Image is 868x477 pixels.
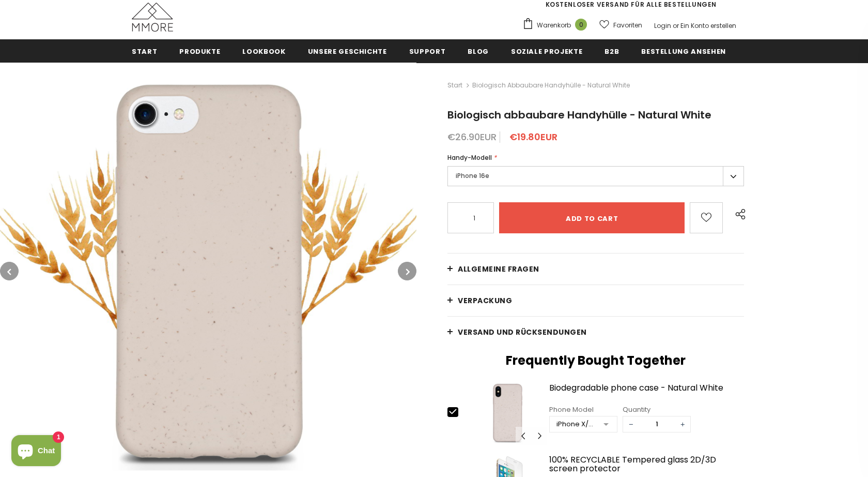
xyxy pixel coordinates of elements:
[447,254,744,285] a: Allgemeine Fragen
[409,47,446,56] span: Support
[673,21,679,30] span: or
[549,455,744,473] a: 100% RECYCLABLE Tempered glass 2D/3D screen protector
[605,47,619,56] span: B2B
[468,47,489,56] span: Blog
[549,405,617,415] div: Phone Model
[468,381,547,445] img: Biodegradable phone case - Natural White image 7
[458,327,587,337] span: Versand und Rücksendungen
[447,153,492,162] span: Handy-Modell
[447,285,744,316] a: VERPACKUNG
[447,317,744,348] a: Versand und Rücksendungen
[242,39,285,63] a: Lookbook
[409,39,446,63] a: Support
[623,405,691,415] div: Quantity
[308,39,387,63] a: Unsere Geschichte
[447,166,744,186] label: iPhone 16e
[680,21,736,30] a: Ein Konto erstellen
[242,47,285,56] span: Lookbook
[458,264,539,274] span: Allgemeine Fragen
[511,47,582,56] span: Soziale Projekte
[605,39,619,63] a: B2B
[447,108,711,122] span: Biologisch abbaubare Handyhülle - Natural White
[447,79,462,92] a: Start
[654,21,671,30] a: Login
[468,39,489,63] a: Blog
[575,19,587,31] span: 0
[308,47,387,56] span: Unsere Geschichte
[458,295,512,306] span: VERPACKUNG
[613,20,642,31] span: Favoriten
[675,416,690,432] span: +
[599,16,642,34] a: Favoriten
[132,47,157,56] span: Start
[179,39,220,63] a: Produkte
[8,435,64,469] inbox-online-store-chat: Shopify online store chat
[447,130,497,143] span: €26.90EUR
[179,47,220,56] span: Produkte
[623,416,639,432] span: −
[522,18,592,33] a: Warenkorb 0
[132,3,173,32] img: MMORE Cases
[549,383,744,401] a: Biodegradable phone case - Natural White
[132,39,157,63] a: Start
[511,39,582,63] a: Soziale Projekte
[499,202,685,233] input: Add to cart
[537,20,571,31] span: Warenkorb
[641,47,726,56] span: Bestellung ansehen
[447,353,744,368] h2: Frequently Bought Together
[509,130,557,143] span: €19.80EUR
[556,419,596,429] div: iPhone X/XS
[472,79,630,92] span: Biologisch abbaubare Handyhülle - Natural White
[641,39,726,63] a: Bestellung ansehen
